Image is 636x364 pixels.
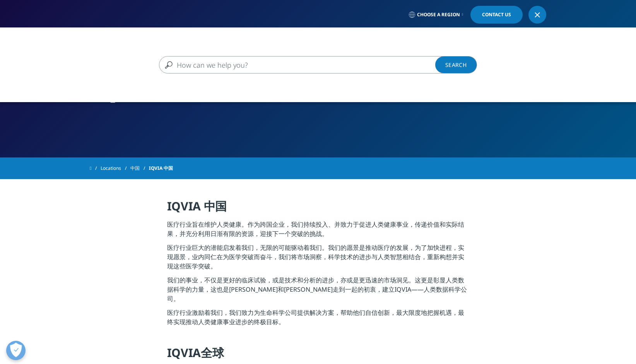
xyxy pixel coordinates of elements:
a: 搜索 [435,56,477,73]
a: Contact Us [470,6,523,24]
span: Contact Us [482,12,511,17]
button: 打开偏好 [6,341,26,360]
input: 搜索 [159,56,455,73]
nav: Primary [155,27,546,63]
span: Choose a Region [417,12,460,18]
